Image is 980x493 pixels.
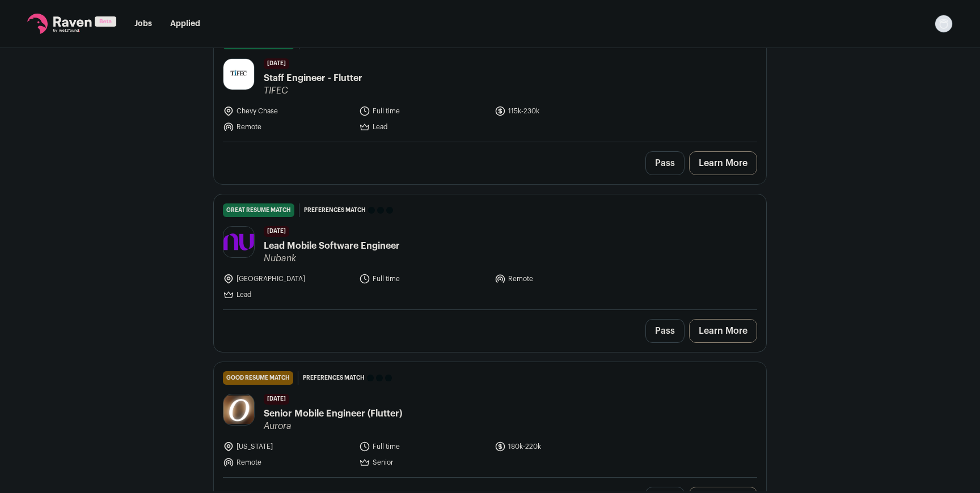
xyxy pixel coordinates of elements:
span: Nubank [264,253,400,264]
li: [GEOGRAPHIC_DATA] [223,273,352,284]
span: Staff Engineer - Flutter [264,71,362,85]
li: 180k-220k [495,441,624,452]
li: Full time [359,441,488,452]
li: Lead [359,121,488,133]
button: Pass [645,319,685,343]
li: Remote [223,121,352,133]
div: great resume match [223,203,294,217]
li: 115k-230k [495,105,624,117]
li: Remote [223,457,352,468]
li: Chevy Chase [223,105,352,117]
button: Pass [645,151,685,175]
div: good resume match [223,371,293,385]
a: Jobs [134,20,152,28]
span: TIFEC [264,85,362,96]
a: great resume match Preferences match [DATE] Lead Mobile Software Engineer Nubank [GEOGRAPHIC_DATA... [214,194,766,309]
img: 1bed34e9a7ad1f5e209559f65fd51d1a42f3522dafe3eea08c5e904d6a2faa38 [223,59,254,90]
li: Senior [359,457,488,468]
button: Open dropdown [935,15,953,33]
a: good resume match Preferences match [DATE] Senior Mobile Engineer (Flutter) Aurora [US_STATE] Ful... [214,362,766,477]
li: Full time [359,273,488,284]
li: Lead [223,289,352,300]
span: [DATE] [264,58,289,69]
span: [DATE] [264,226,289,237]
span: Preferences match [303,372,365,384]
span: Aurora [264,420,402,432]
a: Learn More [689,151,757,175]
span: [DATE] [264,394,289,405]
img: nopic.png [935,15,953,33]
span: Lead Mobile Software Engineer [264,239,400,253]
li: Remote [495,273,624,284]
a: Applied [170,20,200,28]
img: 1dedcf2c1d50703ed665690600b1a02c65b1db12623e2b4f6d8012bb74824ef5.png [223,396,254,423]
li: [US_STATE] [223,441,352,452]
img: 1ce99e758527325da38a5547b1226ce354842eba7f493e4e132cdd142c7e6164.png [223,233,254,250]
a: Learn More [689,319,757,343]
span: Preferences match [304,205,366,216]
li: Full time [359,105,488,117]
a: great resume match Preferences match [DATE] Staff Engineer - Flutter TIFEC Chevy Chase Full time ... [214,27,766,142]
span: Senior Mobile Engineer (Flutter) [264,407,402,420]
